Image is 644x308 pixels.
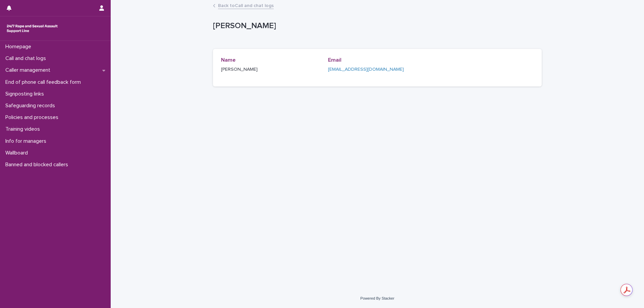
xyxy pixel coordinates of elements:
[3,44,37,50] p: Homepage
[3,114,64,121] p: Policies and processes
[3,138,52,144] p: Info for managers
[3,162,73,168] p: Banned and blocked callers
[360,296,394,300] a: Powered By Stacker
[3,67,56,73] p: Caller management
[3,79,86,85] p: End of phone call feedback form
[328,57,341,63] span: Email
[221,66,320,73] p: [PERSON_NAME]
[218,1,274,9] a: Back toCall and chat logs
[328,67,404,72] a: [EMAIL_ADDRESS][DOMAIN_NAME]
[3,150,33,156] p: Wallboard
[3,55,51,62] p: Call and chat logs
[221,57,235,63] span: Name
[3,91,49,97] p: Signposting links
[213,21,539,31] p: [PERSON_NAME]
[3,103,60,109] p: Safeguarding records
[5,22,59,35] img: rhQMoQhaT3yELyF149Cw
[3,126,45,132] p: Training videos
